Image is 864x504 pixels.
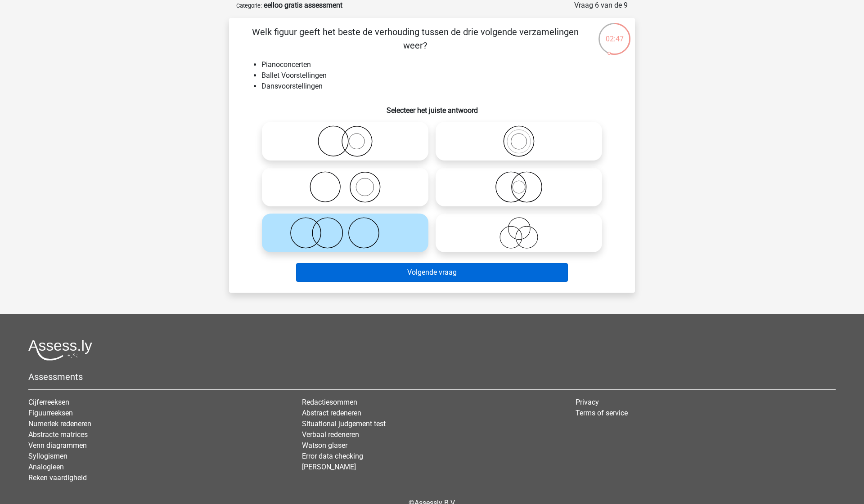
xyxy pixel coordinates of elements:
[302,430,359,439] a: Verbaal redeneren
[28,473,87,482] a: Reken vaardigheid
[28,398,69,406] a: Cijferreeksen
[28,339,92,361] img: Assessly logo
[261,70,621,81] li: Ballet Voorstellingen
[302,398,357,406] a: Redactiesommen
[576,398,599,406] a: Privacy
[28,463,64,471] a: Analogieen
[243,25,587,52] p: Welk figuur geeft het beste de verhouding tussen de drie volgende verzamelingen weer?
[302,409,361,417] a: Abstract redeneren
[28,409,73,417] a: Figuurreeksen
[576,409,628,417] a: Terms of service
[28,441,87,450] a: Venn diagrammen
[243,99,621,115] h6: Selecteer het juiste antwoord
[236,2,262,9] small: Categorie:
[261,81,621,92] li: Dansvoorstellingen
[28,430,88,439] a: Abstracte matrices
[264,1,342,9] strong: eelloo gratis assessment
[28,452,67,460] a: Syllogismen
[28,371,836,382] h5: Assessments
[296,263,568,282] button: Volgende vraag
[302,441,347,450] a: Watson glaser
[261,59,621,70] li: Pianoconcerten
[302,463,356,471] a: [PERSON_NAME]
[302,419,386,428] a: Situational judgement test
[302,452,363,460] a: Error data checking
[598,22,631,45] div: 02:47
[28,419,91,428] a: Numeriek redeneren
